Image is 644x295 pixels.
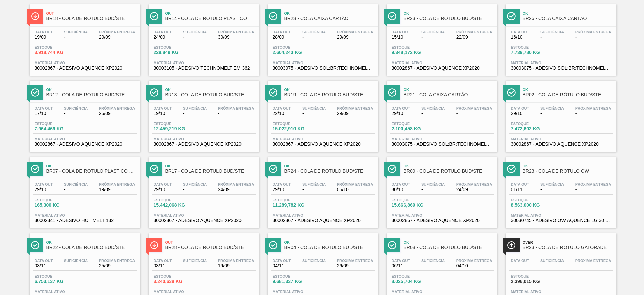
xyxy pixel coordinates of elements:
span: 29/10 [392,111,410,116]
span: BR17 - COLA DE RÓTULO BUD/STE [165,169,256,174]
span: 03/11 [154,263,172,268]
span: Estoque [273,198,320,202]
span: 9.681,337 KG [273,279,320,284]
span: Suficiência [540,106,564,110]
span: BR24 - COLA DE RÓTULO BUD/STE [284,169,375,174]
span: Material ativo [35,61,135,65]
span: Próxima Entrega [337,30,373,34]
span: BR22 - COLA DE RÓTULO BUD/STE [46,245,137,250]
img: Ícone [269,12,277,20]
span: Estoque [35,274,82,278]
span: Data out [392,30,410,34]
span: 2.604,243 KG [273,50,320,55]
span: Out [165,240,256,244]
span: 30003105 - ADESIVO TECHNOMELT EM 362 [154,66,254,71]
span: Data out [273,259,291,263]
span: Próxima Entrega [456,182,492,186]
span: Suficiência [302,259,326,263]
span: Data out [35,182,53,186]
span: 04/10 [456,263,492,268]
span: Suficiência [183,259,207,263]
span: Ok [165,11,256,15]
img: Ícone [507,165,516,173]
span: 2.396,015 KG [511,279,558,284]
span: 22/10 [273,111,291,116]
span: 29/10 [35,187,53,192]
span: Suficiência [64,182,88,186]
span: - [575,187,611,192]
span: 30002867 - ADESIVO AQUENCE XP2020 [154,218,254,223]
span: 15.022,910 KG [273,126,320,131]
span: 11.289,782 KG [273,203,320,208]
img: Ícone [388,241,396,249]
img: Ícone [150,12,158,20]
span: - [421,263,445,268]
span: - [64,263,88,268]
span: Data out [511,106,529,110]
span: Próxima Entrega [99,182,135,186]
a: ÍconeOkBR21 - COLA CAIXA CARTÃOData out29/10Suficiência-Próxima Entrega-Estoque2.100,458 KGMateri... [382,76,501,152]
span: Estoque [392,198,439,202]
img: Ícone [269,165,277,173]
span: Data out [511,182,529,186]
img: Ícone [150,88,158,97]
span: Estoque [154,274,201,278]
img: Ícone [269,88,277,97]
span: Próxima Entrega [456,106,492,110]
span: 15.442,068 KG [154,203,201,208]
span: Próxima Entrega [337,182,373,186]
span: Estoque [392,122,439,126]
a: ÍconeOkBR02 - COLA DE RÓTULO BUD/STEData out29/10Suficiência-Próxima Entrega-Estoque7.472,602 KGM... [501,76,620,152]
span: Data out [392,106,410,110]
span: Próxima Entrega [218,30,254,34]
span: 30002341 - ADESIVO HOT MELT 132 [35,218,135,223]
span: - [64,187,88,192]
span: 16/10 [511,35,529,40]
span: BR12 - COLA DE RÓTULO BUD/STE [46,92,137,97]
span: Material ativo [392,290,492,294]
span: 30002867 - ADESIVO AQUENCE XP2020 [154,142,254,147]
span: Data out [154,30,172,34]
span: - [302,111,326,116]
span: Suficiência [421,259,445,263]
span: BR23 - COLA CAIXA CARTÃO [284,16,375,21]
span: - [302,263,326,268]
span: 06/11 [392,263,410,268]
span: 24/09 [154,35,172,40]
span: - [302,187,326,192]
span: - [456,111,492,116]
span: Ok [404,164,494,168]
span: Estoque [154,45,201,49]
span: Ok [284,11,375,15]
span: 29/09 [337,35,373,40]
span: 22/09 [456,35,492,40]
span: 24/09 [218,187,254,192]
span: 30/10 [392,187,410,192]
span: Próxima Entrega [575,106,611,110]
span: Suficiência [302,106,326,110]
span: Suficiência [64,106,88,110]
span: BR23 - COLA DE RÓTULO BUD/STE [404,16,494,21]
span: Data out [154,259,172,263]
span: Estoque [511,198,558,202]
span: 26/09 [337,263,373,268]
span: 06/10 [337,187,373,192]
span: Próxima Entrega [99,259,135,263]
img: Ícone [31,88,39,97]
span: - [421,35,445,40]
span: 30003075 - ADESIVO;SOL;BR;TECHNOMELT SUPRA HT 35125 [392,142,492,147]
span: Suficiência [540,259,564,263]
span: 24/09 [456,187,492,192]
span: Estoque [392,274,439,278]
span: Data out [273,30,291,34]
span: Data out [392,259,410,263]
span: Data out [154,182,172,186]
a: ÍconeOkBR23 - COLA DE RÓTULO OWData out01/11Suficiência-Próxima Entrega-Estoque8.563,000 KGMateri... [501,152,620,228]
span: Suficiência [64,30,88,34]
span: 228,849 KG [154,50,201,55]
span: - [421,111,445,116]
span: BR26 - COLA CAIXA CARTÃO [523,16,613,21]
span: Estoque [35,198,82,202]
span: Estoque [35,45,82,49]
span: 8.025,704 KG [392,279,439,284]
